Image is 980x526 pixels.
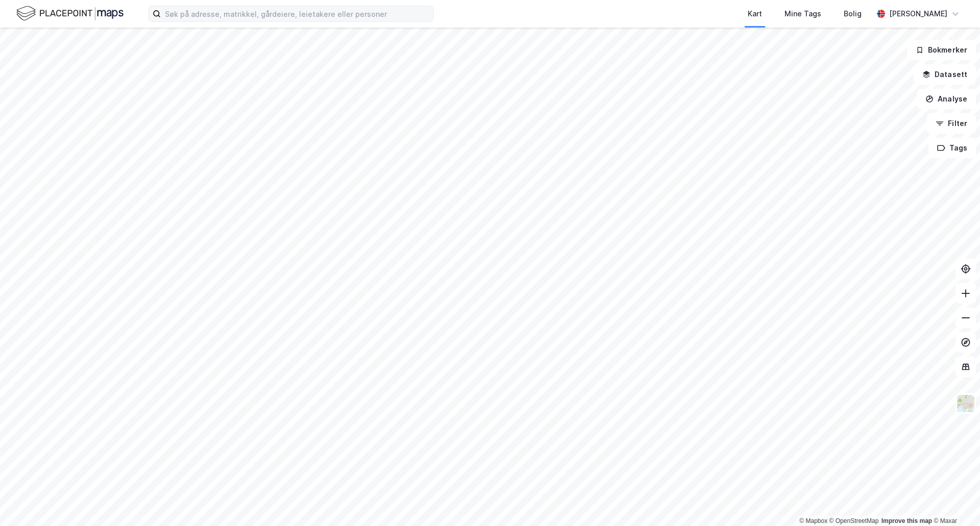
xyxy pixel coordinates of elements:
a: OpenStreetMap [829,517,879,524]
div: Bolig [844,8,862,20]
div: [PERSON_NAME] [889,8,947,20]
a: Mapbox [799,517,827,524]
button: Datasett [914,64,976,85]
button: Analyse [917,89,976,109]
img: Z [956,394,975,413]
input: Søk på adresse, matrikkel, gårdeiere, leietakere eller personer [161,6,433,21]
div: Mine Tags [785,8,821,20]
button: Filter [927,113,976,134]
button: Bokmerker [907,40,976,60]
iframe: Chat Widget [929,477,980,526]
button: Tags [928,138,976,158]
div: Kart [748,8,762,20]
a: Improve this map [881,517,932,524]
img: logo.f888ab2527a4732fd821a326f86c7f29.svg [16,5,124,22]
